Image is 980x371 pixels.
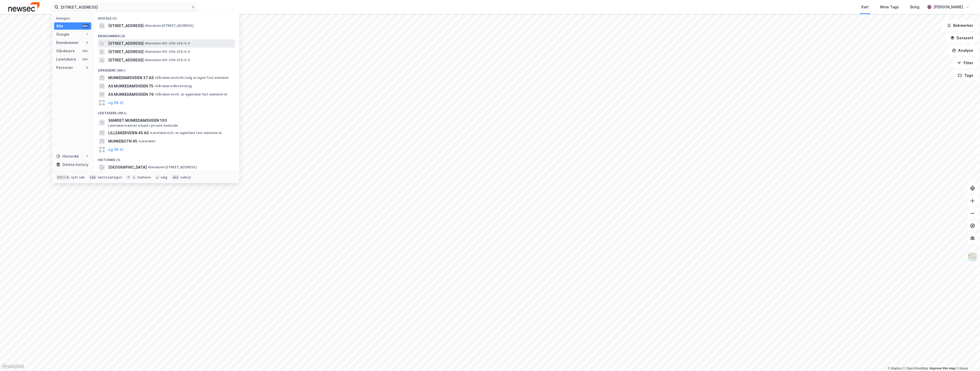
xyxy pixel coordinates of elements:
button: og 96 til [108,100,123,106]
div: Gårdeiere [56,48,75,54]
div: Personer [56,65,73,71]
div: Mine Tags [880,4,899,10]
span: Gårdeiere • Utl. av egen/leid fast eiendom el. [155,92,228,97]
span: MUNKEBOTN 45 [108,138,137,144]
div: neste kategori [98,175,122,180]
div: Bolig [911,4,920,10]
span: • [145,58,146,62]
input: Søk på adresse, matrikkel, gårdeiere, leietakere eller personer [59,3,191,11]
div: nytt søk [71,175,85,180]
span: Eiendom • 301-209-229-0-0 [145,58,190,62]
div: Google [56,31,69,37]
button: Tags [954,70,978,81]
span: • [145,24,146,28]
span: Eiendom • 301-209-229-0-0 [145,41,190,46]
button: og 96 til [108,146,123,153]
span: Eiendom • [STREET_ADDRESS] [148,165,197,169]
span: Leietaker • Utl. av egen/leid fast eiendom el. [150,131,223,135]
span: Gårdeiere • Utvikl./salg av egen fast eiendom [155,76,229,80]
span: LILLEAKERVEIEN 45 AS [108,130,149,136]
div: Historikk (1) [94,154,239,163]
span: Gårdeiere • Borettslag [154,84,192,88]
div: Leietakere (99+) [94,107,239,116]
div: Kart [862,4,869,10]
div: Eiendommer (3) [94,30,239,39]
img: Z [968,252,978,262]
div: Kontrollprogram for chat [954,346,980,371]
div: Ctrl + k [56,175,70,180]
div: tab [89,175,97,180]
span: [STREET_ADDRESS] [108,49,144,55]
span: [GEOGRAPHIC_DATA] [108,164,147,170]
span: Leietaker • Lønnet arbeid i private husholdn. [108,124,179,128]
span: • [145,50,146,54]
div: avbryt [180,175,191,180]
div: 99+ [82,24,89,28]
span: Eiendom • [STREET_ADDRESS] [145,24,194,28]
span: SAMEIET MUNKEDAMSVEIEN 100 [108,117,233,124]
div: Google (1) [94,12,239,22]
div: 99+ [82,57,89,61]
span: MUNKEDAMSVEIEN 37 AS [108,75,154,81]
div: Kategori [56,16,91,20]
a: Improve this map [930,367,956,370]
button: Datasett [946,33,978,43]
a: OpenStreetMap [903,367,929,370]
a: Mapbox homepage [2,363,24,369]
img: newsec-logo.f6e21ccffca1b3a03d2d.png [8,2,40,11]
span: Leietaker [138,139,156,143]
span: [STREET_ADDRESS] [108,40,144,47]
span: • [154,84,156,88]
div: 99+ [82,49,89,53]
button: Analyse [948,45,978,56]
div: Eiendommer [56,40,79,46]
span: [STREET_ADDRESS] [108,57,144,63]
div: [PERSON_NAME] [934,4,963,10]
div: 0 [85,66,89,70]
button: Filter [953,58,978,68]
iframe: Chat Widget [954,346,980,371]
span: • [150,131,151,135]
div: velg [160,175,167,180]
div: esc [172,175,180,180]
span: • [145,41,146,45]
div: Historikk [56,153,79,159]
div: 1 [85,154,89,158]
span: • [148,165,149,169]
span: • [138,139,140,143]
div: markere [137,175,151,180]
span: [STREET_ADDRESS] [108,23,144,29]
button: Bokmerker [943,20,978,31]
span: AS MUNKEDAMSVEIEN 79 [108,91,154,98]
span: • [155,92,156,96]
div: Alle [56,23,63,29]
span: • [155,76,156,80]
a: Mapbox [888,367,902,370]
div: 3 [85,41,89,45]
span: AS MUNKEDAMSVEIEN 75 [108,83,153,89]
span: Eiendom • 301-209-229-0-0 [145,50,190,54]
div: Gårdeiere (99+) [94,64,239,74]
div: Delete history [62,162,88,168]
div: Leietakere [56,56,76,62]
div: 1 [85,32,89,36]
